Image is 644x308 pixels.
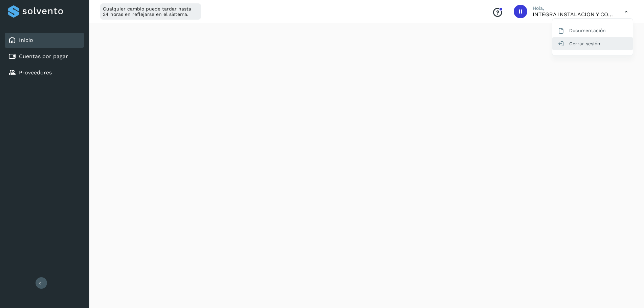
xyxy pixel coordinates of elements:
div: Cerrar sesión [552,37,633,50]
div: Documentación [552,24,633,37]
div: Proveedores [5,65,84,80]
a: Proveedores [19,69,52,76]
div: Cuentas por pagar [5,49,84,64]
a: Cuentas por pagar [19,53,68,60]
div: Inicio [5,33,84,48]
a: Inicio [19,37,33,43]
